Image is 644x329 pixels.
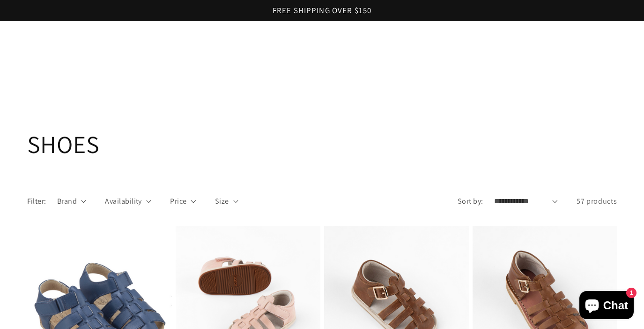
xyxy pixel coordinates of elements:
label: Sort by: [458,196,483,206]
summary: Price [170,196,196,207]
summary: Size [215,196,238,207]
span: Brand [57,196,77,207]
inbox-online-store-chat: Shopify online store chat [577,291,637,321]
span: 57 products [577,196,617,206]
summary: Brand [57,196,86,207]
h1: SHOES [27,129,617,160]
h2: Filter: [27,196,46,207]
summary: Availability [105,196,151,207]
span: Availability [105,196,142,207]
span: Size [215,196,229,207]
span: Price [170,196,186,207]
